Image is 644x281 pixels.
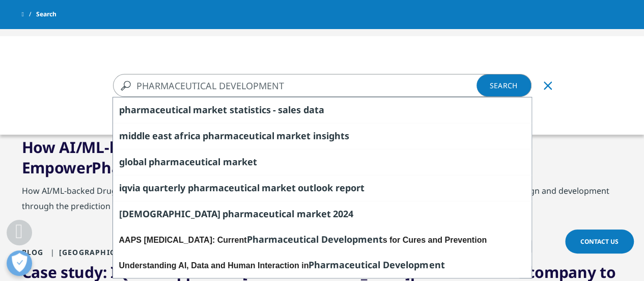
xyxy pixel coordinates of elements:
[222,156,257,168] span: market
[119,182,141,194] span: iqvia
[113,227,531,252] div: AAPS [MEDICAL_DATA]: Current s for Cures and Prevention
[143,182,185,194] span: quarterly
[298,182,333,194] span: outlook
[113,97,532,278] div: Search Suggestions
[113,252,531,278] div: Understanding AI, Data and Human Interaction in
[333,208,353,220] span: 2024
[174,130,200,142] span: africa
[119,104,191,116] span: pharmaceutical
[113,175,531,201] div: iqvia quarterly pharmaceutical market outlook report
[113,201,531,227] div: indian pharmaceutical market 2024
[193,104,227,116] span: market
[119,130,150,142] span: middle
[229,104,270,116] span: statistics
[309,259,444,271] span: Pharmaceutical Development
[7,250,32,276] button: Ouvrir le centre de préférences
[113,97,531,123] div: pharmaceutical market statistics - sales data
[276,130,311,142] span: market
[119,156,147,168] span: global
[273,104,276,116] span: -
[477,74,531,97] a: Search
[152,130,172,142] span: east
[92,32,209,53] span: Pharmaceutical
[22,32,260,53] a: CanadianPharmaceuticalTrends
[335,182,365,194] span: report
[262,182,296,194] span: market
[113,123,531,149] div: middle east africa pharmaceutical market insights
[222,208,294,220] span: pharmaceutical
[203,130,274,142] span: pharmaceutical
[113,74,502,97] input: Search
[119,208,220,220] span: [DEMOGRAPHIC_DATA]
[296,208,330,220] span: market
[113,227,531,278] div: AAPS COVID-19: Current Pharmaceutical Developments for Cures and PreventionUnderstanding AI, Data...
[113,149,531,175] div: global pharmaceutical market
[187,182,259,194] span: pharmaceutical
[278,104,301,116] span: sales
[544,82,552,90] svg: Clear
[149,156,220,168] span: pharmaceutical
[303,104,324,116] span: data
[36,5,57,23] span: Search
[313,130,349,142] span: insights
[246,233,382,245] span: Pharmaceutical Development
